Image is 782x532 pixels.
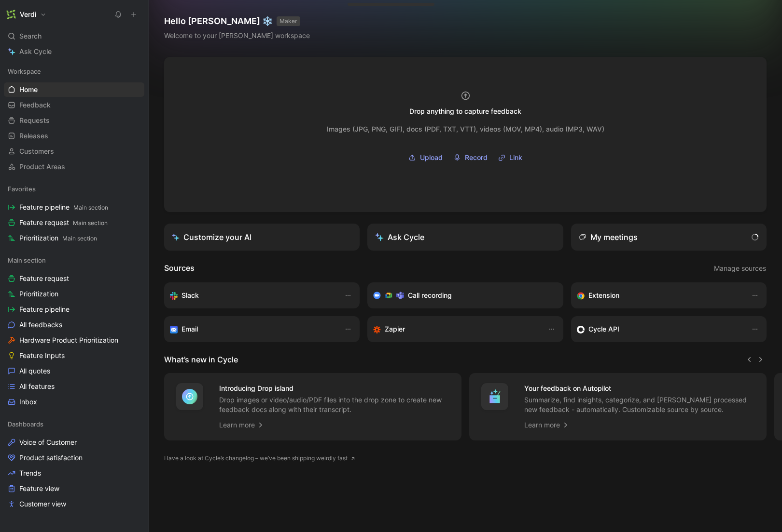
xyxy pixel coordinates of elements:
[4,481,144,496] a: Feature view
[19,305,70,314] span: Feature pipeline
[4,8,49,21] button: VerdiVerdi
[405,150,446,165] button: Upload
[4,215,144,230] a: Feature requestMain section
[385,323,405,335] h3: Zapier
[4,231,144,245] a: PrioritizationMain section
[19,85,38,94] span: Home
[4,29,144,43] div: Search
[4,348,144,363] a: Feature Inputs
[19,116,50,125] span: Requests
[8,66,41,76] span: Workspace
[170,290,335,301] div: Sync your customers, send feedback and get updates in Slack
[375,231,424,243] div: Ask Cycle
[4,451,144,465] a: Product satisfaction
[164,262,195,275] h2: Sources
[182,290,199,301] h3: Slack
[19,468,41,478] span: Trends
[4,435,144,450] a: Voice of Customer
[19,453,83,463] span: Product satisfaction
[170,323,335,335] div: Forward emails to your feedback inbox
[524,383,755,394] h4: Your feedback on Autopilot
[4,64,144,79] div: Workspace
[62,235,97,242] span: Main section
[219,419,265,431] a: Learn more
[4,318,144,332] a: All feedbacks
[19,382,55,391] span: All features
[164,30,310,41] div: Welcome to your [PERSON_NAME] workspace
[409,106,521,117] div: Drop anything to capture feedback
[19,131,48,141] span: Releases
[19,289,58,299] span: Prioritization
[714,263,766,274] span: Manage sources
[4,144,144,159] a: Customers
[219,383,450,394] h4: Introducing Drop island
[327,123,604,135] div: Images (JPG, PNG, GIF), docs (PDF, TXT, VTT), videos (MOV, MP4), audio (MP3, WAV)
[277,16,300,26] button: MAKER
[588,290,619,301] h3: Extension
[8,255,46,265] span: Main section
[164,354,238,365] h2: What’s new in Cycle
[577,290,741,301] div: Capture feedback from anywhere on the web
[524,419,570,431] a: Learn more
[4,271,144,286] a: Feature request
[577,323,741,335] div: Sync customers & send feedback from custom sources. Get inspired by our favorite use case
[4,200,144,214] a: Feature pipelineMain section
[465,152,488,163] span: Record
[19,30,42,42] span: Search
[19,233,97,243] span: Prioritization
[4,253,144,409] div: Main sectionFeature requestPrioritizationFeature pipelineAll feedbacksHardware Product Prioritiza...
[4,417,144,431] div: Dashboards
[4,395,144,409] a: Inbox
[4,82,144,97] a: Home
[164,453,355,463] a: Have a look at Cycle’s changelog – we’ve been shipping weirdly fast
[19,146,54,156] span: Customers
[73,219,108,226] span: Main section
[579,231,638,243] div: My meetings
[367,224,563,251] button: Ask Cycle
[8,419,43,429] span: Dashboards
[373,290,549,301] div: Record & transcribe meetings from Zoom, Meet & Teams.
[19,100,51,110] span: Feedback
[4,98,144,112] a: Feedback
[19,499,66,509] span: Customer view
[588,323,619,335] h3: Cycle API
[373,323,538,335] div: Capture feedback from thousands of sources with Zapier (survey results, recordings, sheets, etc).
[4,113,144,128] a: Requests
[19,320,62,330] span: All feedbacks
[6,10,16,19] img: Verdi
[4,333,144,347] a: Hardware Product Prioritization
[4,182,144,196] div: Favorites
[420,152,443,163] span: Upload
[4,160,144,174] a: Product Areas
[524,395,755,414] p: Summarize, find insights, categorize, and [PERSON_NAME] processed new feedback - automatically. C...
[4,287,144,301] a: Prioritization
[8,184,36,194] span: Favorites
[219,395,450,414] p: Drop images or video/audio/PDF files into the drop zone to create new feedback docs along with th...
[4,417,144,511] div: DashboardsVoice of CustomerProduct satisfactionTrendsFeature viewCustomer view
[713,262,767,275] button: Manage sources
[164,15,310,27] h1: Hello [PERSON_NAME] ❄️
[4,466,144,480] a: Trends
[408,290,452,301] h3: Call recording
[19,46,52,57] span: Ask Cycle
[4,253,144,267] div: Main section
[19,162,65,172] span: Product Areas
[19,218,108,228] span: Feature request
[20,10,36,19] h1: Verdi
[4,129,144,143] a: Releases
[4,44,144,59] a: Ask Cycle
[19,366,50,376] span: All quotes
[19,202,108,213] span: Feature pipeline
[19,484,59,493] span: Feature view
[4,497,144,511] a: Customer view
[73,204,108,211] span: Main section
[509,152,522,163] span: Link
[164,224,360,251] a: Customize your AI
[172,231,251,243] div: Customize your AI
[450,150,491,165] button: Record
[19,351,65,360] span: Feature Inputs
[495,150,526,165] button: Link
[19,274,69,283] span: Feature request
[182,323,198,335] h3: Email
[19,397,37,407] span: Inbox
